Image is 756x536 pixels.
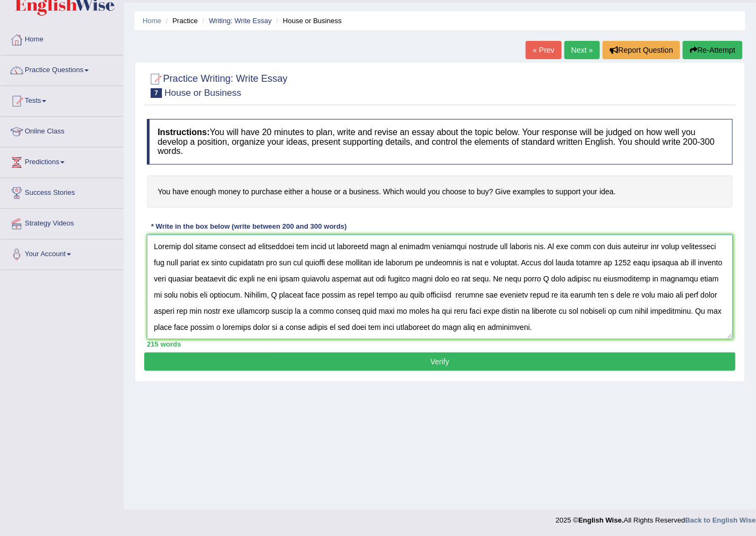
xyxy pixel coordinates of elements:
[147,71,287,98] h2: Practice Writing: Write Essay
[165,88,242,98] small: House or Business
[147,175,733,208] h4: You have enough money to purchase either a house or a business. Which would you choose to buy? Gi...
[163,16,197,26] li: Practice
[603,41,680,59] button: Report Question
[1,178,123,205] a: Success Stories
[147,221,351,231] div: * Write in the box below (write between 200 and 300 words)
[274,16,342,26] li: House or Business
[147,339,733,349] div: 215 words
[1,86,123,113] a: Tests
[1,209,123,236] a: Strategy Videos
[1,239,123,266] a: Your Account
[158,128,210,137] b: Instructions:
[564,41,600,59] a: Next »
[1,25,123,52] a: Home
[143,17,161,25] a: Home
[526,41,561,59] a: « Prev
[151,88,162,98] span: 7
[683,41,743,59] button: Re-Attempt
[578,516,624,524] strong: English Wise.
[556,510,756,525] div: 2025 © All Rights Reserved
[209,17,272,25] a: Writing: Write Essay
[1,117,123,144] a: Online Class
[1,55,123,82] a: Practice Questions
[144,352,736,371] button: Verify
[147,119,733,165] h4: You will have 20 minutes to plan, write and revise an essay about the topic below. Your response ...
[686,516,756,524] a: Back to English Wise
[1,147,123,174] a: Predictions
